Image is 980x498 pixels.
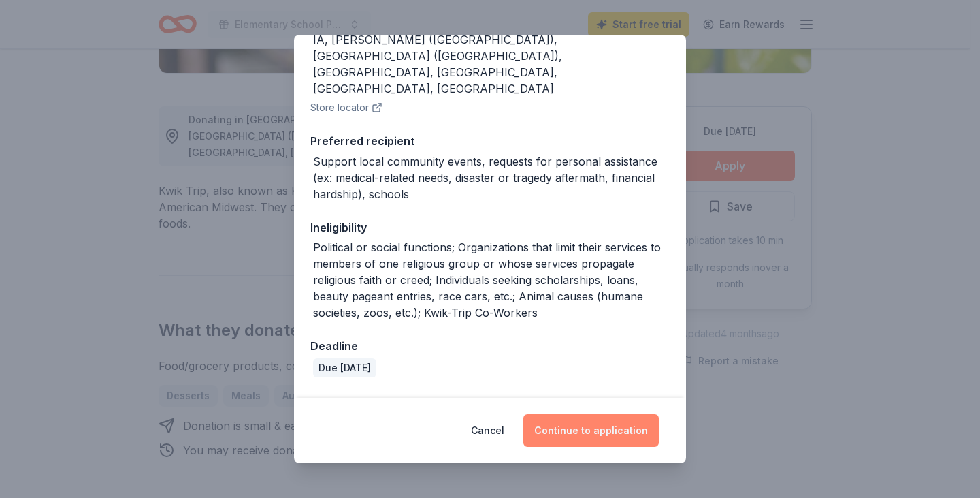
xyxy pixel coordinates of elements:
button: Continue to application [523,414,659,447]
div: Deadline [310,337,670,355]
div: Support local community events, requests for personal assistance (ex: medical-related needs, disa... [313,153,670,202]
div: Preferred recipient [310,132,670,150]
div: Political or social functions; Organizations that limit their services to members of one religiou... [313,239,670,321]
div: Ineligibility [310,219,670,236]
button: Store locator [310,99,382,116]
div: IA, [PERSON_NAME] ([GEOGRAPHIC_DATA]), [GEOGRAPHIC_DATA] ([GEOGRAPHIC_DATA]), [GEOGRAPHIC_DATA], ... [313,31,670,97]
div: Due [DATE] [313,358,376,377]
div: Donation frequency [310,394,670,411]
button: Cancel [471,414,504,447]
